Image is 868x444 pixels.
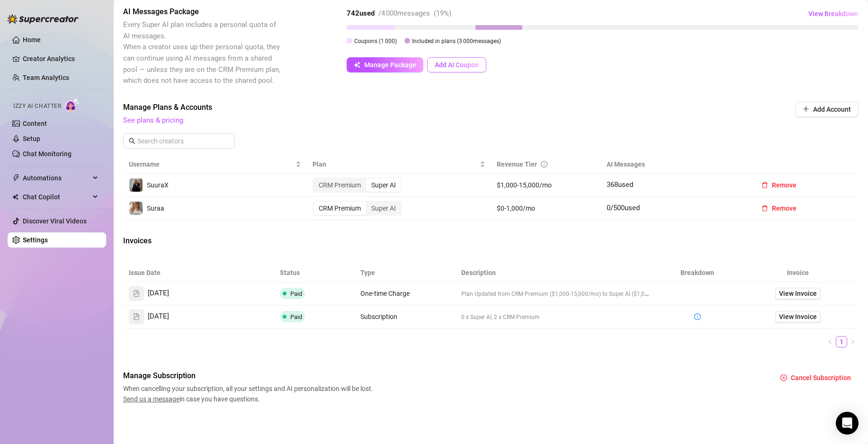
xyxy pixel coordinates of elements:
[360,313,397,320] span: Subscription
[123,383,376,404] span: When cancelling your subscription, all your settings and AI personalization will be lost. in case...
[791,374,851,382] span: Cancel Subscription
[461,314,540,320] span: 0 x Super AI, 2 x CRM Premium
[129,159,294,169] span: Username
[795,102,859,117] button: Add Account
[754,201,804,216] button: Remove
[824,336,836,347] button: left
[850,339,856,345] span: right
[657,264,737,282] th: Breakdown
[148,311,169,322] span: [DATE]
[23,217,87,225] a: Discover Viral Videos
[307,155,491,174] th: Plan
[738,264,859,282] th: Invoice
[23,36,41,44] a: Home
[355,264,456,282] th: Type
[779,288,817,299] span: View Invoice
[761,205,768,212] span: delete
[123,6,282,18] span: AI Messages Package
[824,336,836,347] li: Previous Page
[12,194,18,200] img: Chat Copilot
[123,370,376,382] span: Manage Subscription
[607,180,633,189] span: 368 used
[123,102,731,113] span: Manage Plans & Accounts
[491,174,601,197] td: $1,000-15,000/mo
[129,178,143,192] img: SuuraX
[847,336,859,347] li: Next Page
[23,236,48,244] a: Settings
[491,197,601,220] td: $0-1,000/mo
[461,290,748,297] span: Plan Updated from CRM Premium ($1,000-15,000/mo) to Super AI ($1,000-15,000/mo) (@[GEOGRAPHIC_DATA])
[133,290,140,297] span: file-text
[313,178,366,192] div: CRM Premium
[147,181,169,189] span: SuuraX
[779,311,817,322] span: View Invoice
[129,138,135,144] span: search
[427,57,486,72] button: Add AI Coupon
[23,74,69,81] a: Team Analytics
[808,6,859,21] button: View Breakdown
[313,178,402,193] div: segmented control
[12,174,20,182] span: thunderbolt
[137,136,222,146] input: Search creators
[313,202,366,215] div: CRM Premium
[360,290,410,297] span: One-time Charge
[23,120,47,127] a: Content
[456,305,657,329] td: 0 x Super AI, 2 x CRM Premium
[123,235,282,247] span: Invoices
[23,170,90,186] span: Automations
[313,201,402,216] div: segmented control
[366,202,401,215] div: Super AI
[836,412,859,435] div: Open Intercom Messenger
[354,38,397,44] span: Coupons ( 1 000 )
[772,204,796,212] span: Remove
[456,264,657,282] th: Description
[123,264,274,282] th: Issue Date
[123,155,307,174] th: Username
[123,20,280,85] span: Every Super AI plan includes a personal quota of AI messages. When a creator uses up their person...
[378,9,430,18] span: / 4 000 messages
[65,98,80,112] img: AI Chatter
[803,106,809,112] span: plus
[761,182,768,188] span: delete
[754,178,804,193] button: Remove
[148,288,169,299] span: [DATE]
[813,106,851,113] span: Add Account
[23,189,90,204] span: Chat Copilot
[13,102,61,111] span: Izzy AI Chatter
[290,313,302,320] span: Paid
[607,204,640,212] span: 0 / 500 used
[541,161,547,168] span: info-circle
[827,339,833,345] span: left
[123,395,179,403] span: Send us a message
[290,290,302,297] span: Paid
[497,160,537,168] span: Revenue Tier
[364,61,416,69] span: Manage Package
[773,370,859,385] button: Cancel Subscription
[23,135,40,142] a: Setup
[274,264,355,282] th: Status
[123,116,183,124] a: See plans & pricing
[836,336,847,347] li: 1
[601,155,748,174] th: AI Messages
[23,150,72,158] a: Chat Monitoring
[808,10,858,18] span: View Breakdown
[133,313,140,320] span: file-text
[434,9,451,18] span: ( 19 %)
[775,311,821,322] a: View Invoice
[847,336,859,347] button: right
[694,313,701,320] span: info-circle
[347,57,423,72] button: Manage Package
[775,288,821,299] a: View Invoice
[435,61,479,69] span: Add AI Coupon
[129,202,143,215] img: Suraa
[780,374,787,381] span: close-circle
[313,159,477,169] span: Plan
[23,51,98,66] a: Creator Analytics
[836,337,847,347] a: 1
[147,204,164,212] span: Suraa
[8,14,79,24] img: logo-BBDzfeDw.svg
[366,178,401,192] div: Super AI
[347,9,375,18] strong: 742 used
[772,181,796,189] span: Remove
[412,38,501,44] span: Included in plans ( 3 000 messages)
